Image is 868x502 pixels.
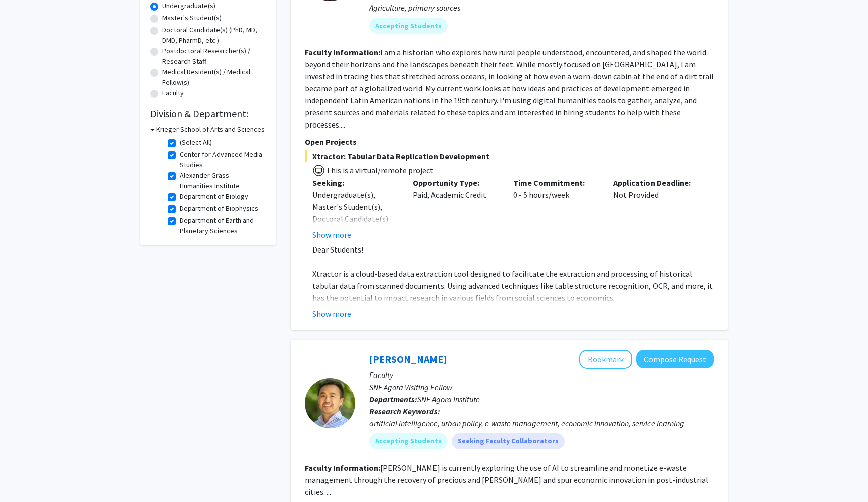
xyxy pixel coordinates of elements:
[636,350,714,368] button: Compose Request to David Park
[162,46,266,67] label: Postdoctoral Researcher(s) / Research Staff
[369,406,440,416] b: Research Keywords:
[369,381,714,393] p: SNF Agora Visiting Fellow
[305,136,714,148] p: Open Projects
[8,457,43,494] iframe: Chat
[180,137,212,148] label: (Select All)
[312,308,351,320] button: Show more
[405,177,506,241] div: Paid, Academic Credit
[417,394,480,404] span: SNF Agora Institute
[162,67,266,88] label: Medical Resident(s) / Medical Fellow(s)
[325,165,433,175] span: This is a virtual/remote project
[305,463,380,473] b: Faculty Information:
[369,18,448,34] mat-chip: Accepting Students
[180,170,263,191] label: Alexander Grass Humanities Institute
[369,417,714,429] div: artificial intelligence, urban policy, e-waste management, economic innovation, service learning
[180,149,263,170] label: Center for Advanced Media Studies
[369,433,448,449] mat-chip: Accepting Students
[162,88,184,98] label: Faculty
[506,177,606,241] div: 0 - 5 hours/week
[305,463,708,497] fg-read-more: [PERSON_NAME] is currently exploring the use of AI to streamline and monetize e-waste management ...
[156,124,265,135] h3: Krieger School of Arts and Sciences
[369,369,714,381] p: Faculty
[305,47,714,130] fg-read-more: I am a historian who explores how rural people understood, encountered, and shaped the world beyo...
[305,47,380,57] b: Faculty Information:
[162,13,222,23] label: Master's Student(s)
[613,177,699,189] p: Application Deadline:
[606,177,706,241] div: Not Provided
[312,189,398,249] div: Undergraduate(s), Master's Student(s), Doctoral Candidate(s) (PhD, MD, DMD, PharmD, etc.)
[180,215,263,236] label: Department of Earth and Planetary Sciences
[413,177,498,189] p: Opportunity Type:
[180,203,258,214] label: Department of Biophysics
[312,177,398,189] p: Seeking:
[312,244,363,255] span: Dear Students!
[162,25,266,46] label: Doctoral Candidate(s) (PhD, MD, DMD, PharmD, etc.)
[369,353,447,365] a: [PERSON_NAME]
[305,150,714,162] span: Xtractor: Tabular Data Replication Development
[312,229,351,241] button: Show more
[513,177,599,189] p: Time Commitment:
[312,269,713,303] span: Xtractor is a cloud-based data extraction tool designed to facilitate the extraction and processi...
[452,433,565,449] mat-chip: Seeking Faculty Collaborators
[162,1,215,11] label: Undergraduate(s)
[150,108,266,120] h2: Division & Department:
[369,394,417,404] b: Departments:
[579,350,632,369] button: Add David Park to Bookmarks
[180,191,248,202] label: Department of Biology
